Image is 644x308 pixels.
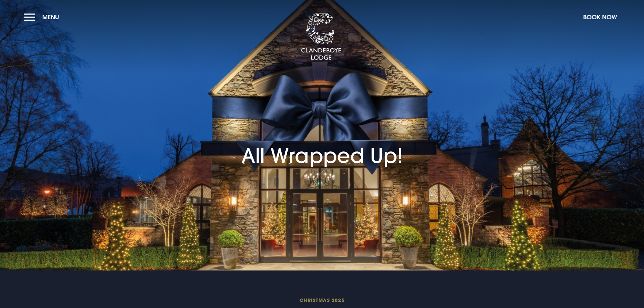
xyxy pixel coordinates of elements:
[42,13,59,21] span: Menu
[24,10,63,24] button: Menu
[301,13,341,61] img: Clandeboye Lodge
[580,10,620,24] button: Book Now
[161,297,483,303] span: Christmas 2025
[241,106,403,167] h1: All Wrapped Up!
